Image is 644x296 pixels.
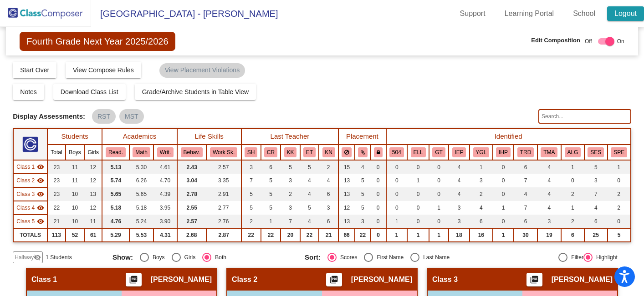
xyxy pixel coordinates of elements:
[157,147,174,157] button: Writ.
[319,160,338,174] td: 2
[355,228,371,242] td: 22
[47,187,66,201] td: 23
[129,215,154,228] td: 5.24
[13,201,47,215] td: Alyssa Sauerer - No Class Name
[13,187,47,201] td: Melissa Hannah - No Class Name
[47,228,66,242] td: 113
[338,174,355,187] td: 13
[319,201,338,215] td: 3
[281,174,300,187] td: 3
[584,145,608,160] th: Social Emotional Support (NP, Lisa or Ashley)
[552,275,613,284] span: [PERSON_NAME]
[66,215,84,228] td: 10
[37,177,44,184] mat-icon: visibility
[338,160,355,174] td: 15
[429,174,449,187] td: 0
[149,253,165,261] div: Boys
[470,174,493,187] td: 3
[181,253,196,261] div: Girls
[407,160,429,174] td: 0
[561,228,584,242] td: 6
[102,129,177,145] th: Academics
[338,215,355,228] td: 13
[241,129,339,145] th: Last Teacher
[338,228,355,242] td: 66
[177,215,206,228] td: 2.57
[16,204,35,212] span: Class 4
[567,253,583,261] div: Filter
[206,160,241,174] td: 2.57
[261,201,281,215] td: 5
[241,145,261,160] th: Suzy Hurin
[470,201,493,215] td: 4
[129,174,154,187] td: 6.26
[473,147,490,157] button: YGL
[13,62,56,78] button: Start Over
[429,201,449,215] td: 1
[300,160,319,174] td: 5
[493,187,514,201] td: 0
[493,174,514,187] td: 0
[66,201,84,215] td: 10
[241,160,261,174] td: 3
[281,201,300,215] td: 3
[493,215,514,228] td: 0
[608,228,631,242] td: 5
[20,66,49,74] span: Start Over
[153,160,177,174] td: 4.61
[432,275,458,284] span: Class 3
[47,160,66,174] td: 23
[37,204,44,211] mat-icon: visibility
[337,253,357,261] div: Scores
[261,187,281,201] td: 5
[13,215,47,228] td: Melissa Vukelich - No Class Name
[128,275,139,288] mat-icon: picture_as_pdf
[300,201,319,215] td: 5
[517,147,534,157] button: TRD
[537,201,561,215] td: 4
[593,253,618,261] div: Highlight
[407,201,429,215] td: 0
[371,145,386,160] th: Keep with teacher
[66,160,84,174] td: 11
[153,174,177,187] td: 4.70
[13,160,47,174] td: Joan Hampson - No Class Name
[206,201,241,215] td: 2.77
[261,215,281,228] td: 1
[177,201,206,215] td: 2.55
[537,145,561,160] th: Title Math Support
[37,191,44,198] mat-icon: visibility
[565,147,581,157] button: ALG
[47,129,102,145] th: Students
[561,187,584,201] td: 2
[13,228,47,242] td: TOTALS
[66,145,84,160] th: Boys
[84,201,102,215] td: 12
[66,228,84,242] td: 52
[211,253,226,261] div: Both
[338,187,355,201] td: 13
[470,215,493,228] td: 6
[429,160,449,174] td: 0
[561,215,584,228] td: 2
[102,160,129,174] td: 5.13
[177,187,206,201] td: 2.78
[328,275,339,288] mat-icon: picture_as_pdf
[16,217,35,226] span: Class 5
[153,228,177,242] td: 4.31
[20,88,37,95] span: Notes
[419,253,450,261] div: Last Name
[607,6,644,21] a: Logout
[338,201,355,215] td: 12
[300,174,319,187] td: 4
[497,6,562,21] a: Learning Portal
[608,187,631,201] td: 2
[588,147,604,157] button: SES
[407,228,429,242] td: 1
[537,215,561,228] td: 3
[47,145,66,160] th: Total
[449,160,470,174] td: 4
[386,129,631,145] th: Identified
[514,201,537,215] td: 7
[241,215,261,228] td: 2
